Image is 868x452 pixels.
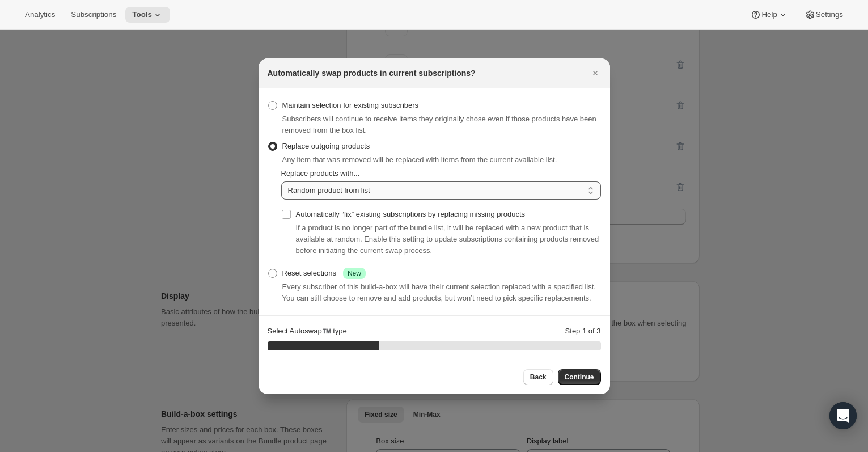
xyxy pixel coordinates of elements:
span: Settings [816,10,843,19]
span: If a product is no longer part of the bundle list, it will be replaced with a new product that is... [296,223,599,255]
span: Subscriptions [71,10,116,19]
button: Close [587,65,603,81]
span: Automatically “fix” existing subscriptions by replacing missing products [296,210,526,218]
span: Continue [565,373,594,382]
span: Maintain selection for existing subscribers [282,101,419,109]
h2: Automatically swap products in current subscriptions? [268,67,476,79]
button: Continue [558,369,601,385]
p: Step 1 of 3 [565,326,601,337]
span: Tools [132,10,152,19]
button: Help [743,7,795,23]
div: Reset selections [282,268,366,279]
button: Tools [125,7,170,23]
button: Subscriptions [64,7,123,23]
span: Analytics [25,10,55,19]
button: Settings [798,7,850,23]
button: Back [523,369,553,385]
span: Replace products with... [281,169,360,178]
button: Analytics [18,7,62,23]
div: Open Intercom Messenger [829,402,857,429]
span: Subscribers will continue to receive items they originally chose even if those products have been... [282,115,596,134]
p: Select Autoswap™️ type [268,326,347,337]
span: Every subscriber of this build-a-box will have their current selection replaced with a specified ... [282,282,596,302]
span: Help [761,10,777,19]
span: Any item that was removed will be replaced with items from the current available list. [282,155,557,164]
span: Replace outgoing products [282,142,370,150]
span: Back [530,373,547,382]
span: New [348,269,361,278]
